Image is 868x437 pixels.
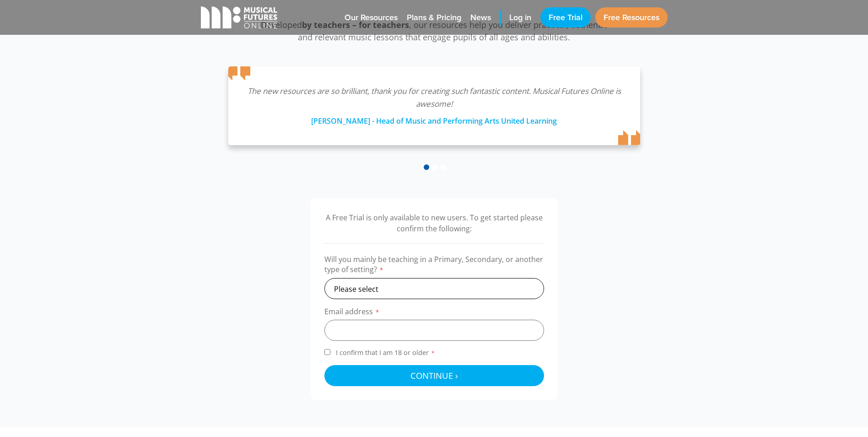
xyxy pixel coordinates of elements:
a: Free Resources [595,7,668,27]
span: Our Resources [345,11,398,24]
label: Email address [324,306,544,320]
p: A Free Trial is only available to new users. To get started please confirm the following: [324,212,544,234]
span: Continue › [410,370,458,381]
div: [PERSON_NAME] - Head of Music and Performing Arts United Learning [247,110,622,127]
p: The new resources are so brilliant, thank you for creating such fantastic content. Musical Future... [247,85,622,110]
button: Continue › [324,365,544,386]
span: Plans & Pricing [407,11,461,24]
input: I confirm that I am 18 or older* [324,349,330,355]
span: I confirm that I am 18 or older [334,348,437,357]
label: Will you mainly be teaching in a Primary, Secondary, or another type of setting? [324,254,544,278]
span: Log in [509,11,531,24]
a: Free Trial [540,7,591,27]
span: News [470,11,491,24]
